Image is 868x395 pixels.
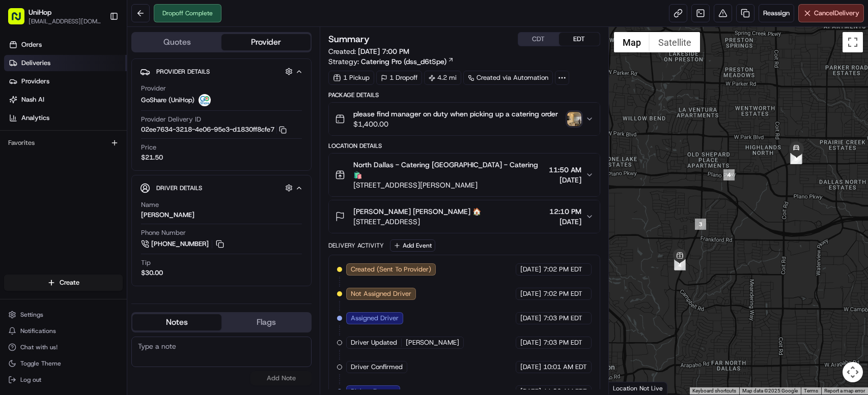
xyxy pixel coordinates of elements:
[10,148,18,157] div: 📗
[353,109,558,119] span: please find manager on duty when picking up a catering order
[351,314,399,323] span: Assigned Driver
[141,228,186,237] span: Phone Number
[543,362,587,372] span: 10:01 AM EDT
[376,71,422,85] div: 1 Dropoff
[4,135,123,151] div: Favorites
[549,217,581,227] span: [DATE]
[353,217,481,227] span: [STREET_ADDRESS]
[353,180,544,190] span: [STREET_ADDRESS][PERSON_NAME]
[141,96,194,105] span: GoShare (UniHop)
[140,179,303,196] button: Driver Details
[29,7,51,17] button: UniHop
[543,265,582,274] span: 7:02 PM EDT
[20,311,43,319] span: Settings
[549,175,581,185] span: [DATE]
[329,200,599,233] button: [PERSON_NAME] [PERSON_NAME] 🏠[STREET_ADDRESS]12:10 PM[DATE]
[329,103,599,135] button: please find manager on duty when picking up a catering order$1,400.00photo_proof_of_delivery image
[424,71,461,85] div: 4.2 mi
[543,289,582,298] span: 7:02 PM EDT
[328,46,409,56] span: Created:
[10,97,29,115] img: 1736555255976-a54dd68f-1ca7-489b-9aae-adbdc363a1c4
[21,58,50,68] span: Deliveries
[549,165,581,175] span: 11:50 AM
[406,338,459,347] span: [PERSON_NAME]
[804,388,818,393] a: Terms (opens in new tab)
[4,55,127,71] a: Deliveries
[141,125,287,134] button: 02ee7634-3218-4e06-95e3-d1830ff8cfe7
[20,147,78,158] span: Knowledge Base
[353,206,481,217] span: [PERSON_NAME] [PERSON_NAME] 🏠
[4,324,123,338] button: Notifications
[353,160,544,180] span: North Dallas - Catering [GEOGRAPHIC_DATA] - Catering 🛍️
[4,110,127,126] a: Analytics
[20,376,41,384] span: Log out
[35,107,129,115] div: We're available if you need us!
[351,362,403,372] span: Driver Confirmed
[463,71,553,85] a: Created via Automation
[26,66,168,76] input: Clear
[221,34,311,50] button: Provider
[21,113,49,123] span: Analytics
[141,210,194,220] div: [PERSON_NAME]
[650,32,700,52] button: Show satellite imagery
[141,153,163,162] span: $21.50
[156,68,210,76] span: Provider Details
[353,119,558,129] span: $1,400.00
[4,4,105,28] button: UniHop[EMAIL_ADDRESS][DOMAIN_NAME]
[723,169,735,180] div: 4
[4,37,127,53] a: Orders
[328,71,374,85] div: 1 Pickup
[843,362,863,382] button: Map camera controls
[614,32,650,52] button: Show street map
[520,289,541,298] span: [DATE]
[520,362,541,372] span: [DATE]
[151,239,209,249] span: [PHONE_NUMBER]
[814,9,859,18] span: Cancel Delivery
[4,275,123,291] button: Create
[824,388,865,393] a: Report a map error
[763,9,790,18] span: Reassign
[29,17,101,25] button: [EMAIL_ADDRESS][DOMAIN_NAME]
[82,143,167,162] a: 💻API Documentation
[141,238,226,250] a: [PHONE_NUMBER]
[4,73,127,89] a: Providers
[351,265,431,274] span: Created (Sent To Provider)
[221,314,311,330] button: Flags
[4,356,123,371] button: Toggle Theme
[35,97,167,107] div: Start new chat
[86,148,94,157] div: 💻
[156,184,202,192] span: Driver Details
[4,340,123,354] button: Chat with us!
[20,327,56,335] span: Notifications
[20,343,58,351] span: Chat with us!
[361,56,454,67] a: Catering Pro (dss_d6tSpe)
[567,112,581,126] img: photo_proof_of_delivery image
[692,387,736,394] button: Keyboard shortcuts
[328,241,384,250] div: Delivery Activity
[543,338,582,347] span: 7:03 PM EDT
[791,153,802,164] div: 7
[759,4,794,22] button: Reassign
[798,4,864,22] button: CancelDelivery
[675,259,686,270] div: 1
[4,373,123,387] button: Log out
[328,142,600,150] div: Location Details
[351,289,411,298] span: Not Assigned Driver
[843,32,863,52] button: Toggle fullscreen view
[173,100,185,112] button: Start new chat
[549,206,581,217] span: 12:10 PM
[695,219,706,230] div: 3
[611,381,645,394] a: Open this area in Google Maps (opens a new window)
[520,338,541,347] span: [DATE]
[6,143,82,162] a: 📗Knowledge Base
[328,35,370,44] h3: Summary
[101,172,123,180] span: Pylon
[329,154,599,196] button: North Dallas - Catering [GEOGRAPHIC_DATA] - Catering 🛍️[STREET_ADDRESS][PERSON_NAME]11:50 AM[DATE]
[20,359,61,368] span: Toggle Theme
[10,10,31,31] img: Nash
[141,84,166,93] span: Provider
[4,92,127,108] a: Nash AI
[140,63,303,80] button: Provider Details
